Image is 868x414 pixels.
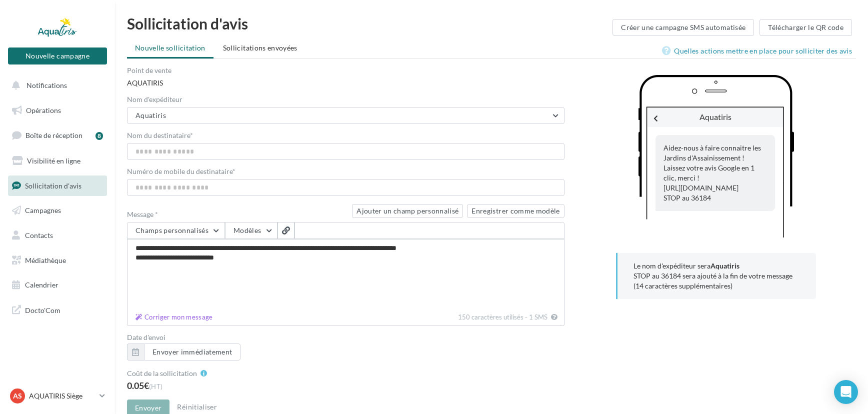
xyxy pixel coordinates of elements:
span: 1 SMS [529,313,547,321]
button: Envoyer immédiatement [127,343,240,360]
button: Réinitialiser [173,401,221,413]
label: Nom du destinataire [127,132,564,139]
span: Campagnes [25,206,61,214]
a: Campagnes [6,200,109,221]
button: Ajouter un champ personnalisé [352,204,463,218]
span: Aquatiris [699,112,731,121]
button: Aquatiris [127,107,564,124]
div: Open Intercom Messenger [834,380,858,404]
div: Sollicitation d'avis [127,16,612,31]
b: Aquatiris [710,261,739,270]
a: Opérations [6,100,109,121]
span: Boîte de réception [25,131,82,139]
span: Notifications [26,81,67,89]
button: Envoyer immédiatement [144,343,240,360]
div: Aidez-nous à faire connaitre les Jardins d'Assainissement ! Laissez votre avis Google en 1 clic, ... [655,135,775,211]
a: Calendrier [6,274,109,295]
button: Corriger mon message 150 caractères utilisés - 1 SMS [549,311,559,323]
label: Coût de la sollicitation [127,370,197,377]
span: Médiathèque [25,256,66,264]
button: Modèles [225,222,277,239]
a: Visibilité en ligne [6,150,109,171]
label: Point de vente [127,67,564,74]
a: Quelles actions mettre en place pour solliciter des avis [662,45,856,57]
span: Sollicitations envoyées [223,43,297,52]
label: Message * [127,211,348,218]
button: Enregistrer comme modèle [467,204,564,218]
a: Contacts [6,225,109,246]
span: 150 caractères utilisés - [458,313,527,321]
span: Sollicitation d'avis [25,181,81,189]
button: Champs personnalisés [127,222,225,239]
button: Notifications [6,75,105,96]
span: Aquatiris [135,111,166,119]
span: Calendrier [25,280,58,289]
label: Numéro de mobile du destinataire [127,168,564,175]
a: Boîte de réception8 [6,124,109,146]
div: 0.05€ [127,381,564,391]
div: 8 [95,132,103,140]
button: Créer une campagne SMS automatisée [612,19,754,36]
p: AQUATIRIS Siège [29,391,95,401]
button: Nouvelle campagne [8,47,107,64]
a: Docto'Com [6,299,109,320]
a: AS AQUATIRIS Siège [8,386,107,405]
a: Médiathèque [6,250,109,271]
button: Télécharger le QR code [759,19,852,36]
span: Opérations [26,106,61,114]
p: Le nom d'expéditeur sera STOP au 36184 sera ajouté à la fin de votre message (14 caractères suppl... [633,261,800,291]
label: Date d'envoi [127,334,564,341]
span: Contacts [25,231,53,239]
span: (HT) [149,382,162,390]
span: Docto'Com [25,303,60,316]
label: Nom d'expéditeur [127,96,564,103]
button: 150 caractères utilisés - 1 SMS [131,311,217,323]
a: Sollicitation d'avis [6,175,109,196]
div: AQUATIRIS [127,67,564,88]
span: Visibilité en ligne [27,156,80,165]
span: AS [13,391,22,401]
